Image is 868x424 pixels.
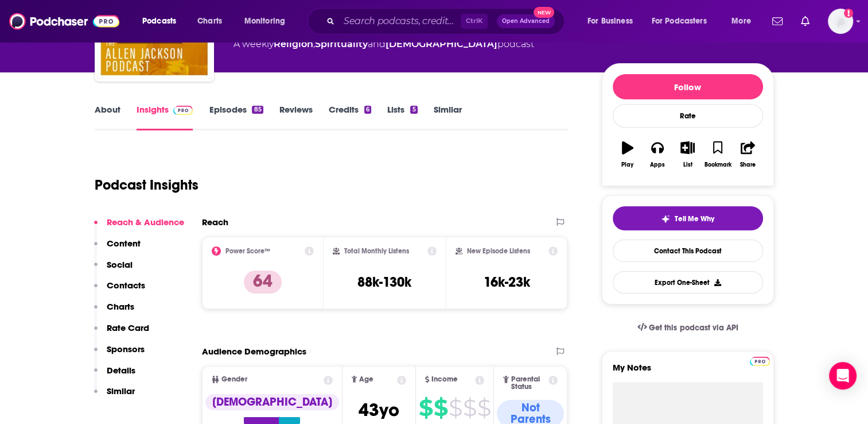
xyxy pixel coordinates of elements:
button: Play [613,134,643,175]
div: A weekly podcast [233,37,534,51]
button: Reach & Audience [94,217,184,238]
button: Charts [94,301,134,322]
span: Income [431,376,458,383]
button: Social [94,259,133,280]
button: open menu [236,12,300,30]
button: Export One-Sheet [613,271,763,294]
h2: Total Monthly Listens [344,247,409,255]
a: Contact This Podcast [613,240,763,262]
p: Social [107,259,133,270]
div: 6 [364,106,371,114]
button: Rate Card [94,322,149,344]
p: Sponsors [107,344,145,354]
span: Logged in as BenLaurro [828,9,853,34]
h3: 16k-23k [484,273,530,291]
span: and [368,38,386,49]
img: User Profile [828,9,853,34]
button: Open AdvancedNew [497,14,555,28]
a: Credits6 [329,104,371,130]
span: , [313,38,315,49]
button: open menu [134,12,191,30]
h3: 88k-130k [357,273,411,291]
a: InsightsPodchaser Pro [137,104,193,130]
h1: Podcast Insights [95,176,198,194]
button: open menu [723,12,765,30]
p: Reach & Audience [107,217,184,228]
p: Content [107,238,141,249]
span: $ [477,399,491,417]
a: About [95,104,120,130]
div: [DEMOGRAPHIC_DATA] [205,394,339,410]
div: Apps [650,161,665,168]
div: Search podcasts, credits, & more... [318,8,575,34]
span: Podcasts [142,13,176,29]
span: For Podcasters [652,13,707,29]
a: Show notifications dropdown [768,11,787,31]
button: tell me why sparkleTell Me Why [613,206,763,230]
h2: New Episode Listens [467,247,530,255]
a: [DEMOGRAPHIC_DATA] [386,38,497,49]
img: Podchaser Pro [173,106,193,115]
img: tell me why sparkle [661,214,670,223]
div: Play [621,161,633,168]
span: Get this podcast via API [649,323,738,333]
button: Share [733,134,762,175]
span: $ [449,399,462,417]
button: Bookmark [703,134,733,175]
svg: Add a profile image [844,9,853,18]
span: 43 yo [359,399,399,421]
p: Details [107,365,135,376]
button: Show profile menu [828,9,853,34]
p: Charts [107,301,134,312]
div: 85 [252,106,263,114]
p: Contacts [107,280,145,291]
span: Age [359,376,373,383]
button: Apps [643,134,672,175]
p: 64 [244,271,282,294]
span: Tell Me Why [675,214,714,223]
img: Podchaser - Follow, Share and Rate Podcasts [9,10,119,32]
div: Open Intercom Messenger [829,362,857,390]
a: Episodes85 [209,104,263,130]
div: 5 [410,106,417,114]
a: Similar [434,104,462,130]
h2: Audience Demographics [202,346,306,357]
p: Similar [107,386,135,396]
p: Rate Card [107,322,149,333]
a: Charts [190,12,229,30]
a: Spirituality [315,38,368,49]
div: Rate [613,104,763,128]
button: Sponsors [94,344,145,365]
span: Charts [197,13,222,29]
a: Religion [274,38,313,49]
button: List [672,134,702,175]
div: Share [740,161,756,168]
span: $ [463,399,476,417]
h2: Reach [202,217,228,228]
div: List [683,161,692,168]
a: Show notifications dropdown [796,11,814,31]
span: New [534,7,554,18]
span: $ [434,399,447,417]
button: Follow [613,74,763,99]
button: Contacts [94,280,145,301]
a: Pro website [750,355,770,366]
a: Get this podcast via API [628,314,748,342]
label: My Notes [613,362,763,382]
a: Lists5 [387,104,417,130]
h2: Power Score™ [225,247,270,255]
span: Parental Status [511,376,547,391]
button: Similar [94,386,135,407]
a: Reviews [279,104,313,130]
button: Details [94,365,135,386]
img: Podchaser Pro [750,357,770,366]
span: Open Advanced [502,18,550,24]
button: Content [94,238,141,259]
button: open menu [644,12,723,30]
span: Monitoring [244,13,285,29]
input: Search podcasts, credits, & more... [339,12,461,30]
button: open menu [579,12,647,30]
span: For Business [587,13,633,29]
span: More [731,13,751,29]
